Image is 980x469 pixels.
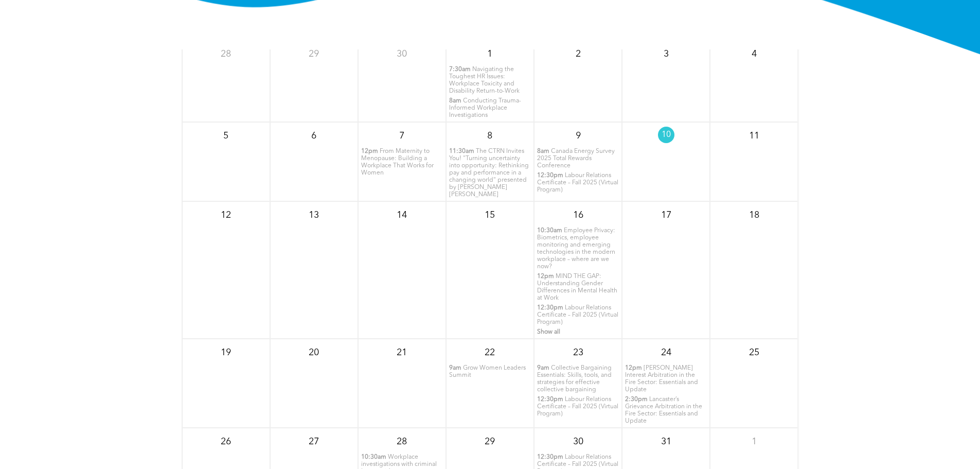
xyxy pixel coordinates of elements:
span: Labour Relations Certificate – Fall 2025 (Virtual Program) [537,305,618,325]
p: 1 [745,432,763,451]
p: 21 [393,343,411,362]
span: 9am [537,364,549,372]
span: 12:30pm [537,172,563,179]
p: 9 [569,127,587,145]
span: [PERSON_NAME] Interest Arbitration in the Fire Sector: Essentials and Update [625,365,698,393]
span: MIND THE GAP: Understanding Gender Differences in Mental Health at Work [537,273,617,301]
p: 14 [393,206,411,224]
p: 24 [657,343,675,362]
p: 31 [657,432,675,451]
p: 28 [393,432,411,451]
p: 11 [745,127,763,145]
span: 12pm [537,273,554,280]
p: 16 [569,206,587,224]
p: 30 [393,45,411,63]
p: 30 [569,432,587,451]
span: 12:30pm [537,304,563,311]
span: 12:30pm [537,454,563,461]
p: 18 [745,206,763,224]
span: Labour Relations Certificate – Fall 2025 (Virtual Program) [537,172,618,193]
span: Grow Women Leaders Summit [449,365,526,378]
span: Show all [537,329,560,335]
p: 29 [480,432,499,451]
span: From Maternity to Menopause: Building a Workplace That Works for Women [361,148,434,176]
span: 2:30pm [625,396,648,403]
span: Canada Energy Survey 2025 Total Rewards Conference [537,148,615,169]
span: Conducting Trauma-Informed Workplace Investigations [449,98,521,118]
p: 8 [480,127,499,145]
p: 12 [217,206,235,224]
p: 17 [657,206,675,224]
span: 8am [537,148,549,155]
p: 22 [480,343,499,362]
span: 12pm [625,364,642,372]
p: 26 [217,432,235,451]
p: 15 [480,206,499,224]
span: The CTRN Invites You! "Turning uncertainty into opportunity: Rethinking pay and performance in a ... [449,148,529,198]
p: 19 [217,343,235,362]
p: 1 [480,45,499,63]
span: Employee Privacy: Biometrics, employee monitoring and emerging technologies in the modern workpla... [537,228,615,270]
span: 8am [449,97,461,105]
p: 27 [305,432,323,451]
p: 5 [217,127,235,145]
p: 2 [569,45,587,63]
p: 7 [393,127,411,145]
span: 12pm [361,148,378,155]
p: 6 [305,127,323,145]
span: Labour Relations Certificate – Fall 2025 (Virtual Program) [537,396,618,417]
span: 9am [449,364,461,372]
span: 10:30am [361,454,386,461]
span: 11:30am [449,148,474,155]
p: 20 [305,343,323,362]
p: 25 [745,343,763,362]
p: 3 [657,45,675,63]
span: 7:30am [449,66,471,73]
span: 10:30am [537,227,562,234]
span: Collective Bargaining Essentials: Skills, tools, and strategies for effective collective bargaining [537,365,612,393]
span: 12:30pm [537,396,563,403]
p: 13 [305,206,323,224]
p: 23 [569,343,587,362]
span: Lancaster’s Grievance Arbitration in the Fire Sector: Essentials and Update [625,396,702,424]
p: 28 [217,45,235,63]
p: 10 [658,127,674,143]
p: 4 [745,45,763,63]
span: Navigating the Toughest HR Issues: Workplace Toxicity and Disability Return-to-Work [449,66,520,94]
p: 29 [305,45,323,63]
